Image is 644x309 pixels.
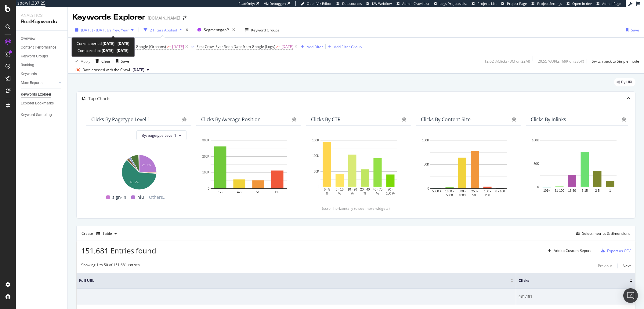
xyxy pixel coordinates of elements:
text: 100K [202,171,210,174]
span: Others... [147,194,169,201]
span: Logs Projects List [440,1,467,6]
text: 0 [537,185,539,189]
div: times [184,27,190,33]
button: [DATE] [130,66,152,74]
text: 500 [472,194,477,197]
a: Datasources [336,1,362,6]
button: 2 Filters Applied [141,25,184,35]
button: Save [113,56,129,66]
div: Content Performance [21,44,56,51]
span: Open in dev [572,1,592,6]
text: 50K [314,170,319,173]
button: Select metrics & dimensions [573,230,630,237]
button: Table [94,229,119,238]
div: Table [103,232,112,235]
div: Clicks By Average Position [201,116,261,122]
a: Open Viz Editor [301,1,332,6]
text: 2-5 [595,189,600,192]
a: Explorer Bookmarks [21,100,63,107]
text: 5000 [446,194,453,197]
text: 50K [534,162,539,165]
div: Analytics [21,12,63,18]
div: Open Intercom Messenger [623,288,638,303]
div: (scroll horizontally to see more widgets) [84,206,628,211]
text: 1-3 [218,191,223,194]
div: Select metrics & dimensions [582,231,630,236]
span: nlu [137,194,144,201]
a: Overview [21,35,63,42]
text: 10 - 20 [348,188,357,191]
div: Clicks By Inlinks [531,116,566,122]
div: Clicks By Content Size [421,116,471,122]
svg: A chart. [421,137,516,198]
span: Clicks [519,278,620,283]
button: or [190,44,194,49]
div: RealKeywords [21,18,63,25]
div: arrow-right-arrow-left [183,16,186,20]
text: 7-10 [255,191,261,194]
div: Add to Custom Report [554,249,591,253]
text: 200K [202,155,210,158]
div: Save [631,27,639,33]
div: Export as CSV [607,248,631,253]
text: % [338,192,341,195]
button: By: pagetype Level 1 [136,130,186,140]
text: 150K [312,139,320,142]
text: 250 [485,194,490,197]
text: 300K [202,139,210,142]
text: 1000 - [445,190,454,193]
button: Next [623,262,631,270]
a: Project Settings [531,1,562,6]
div: Explorer Bookmarks [21,100,54,107]
span: Datasources [342,1,362,6]
button: Segment:gap/* [195,25,237,35]
button: Switch back to Simple mode [589,56,639,66]
a: Logs Projects List [434,1,467,6]
a: Admin Crawl List [396,1,429,6]
text: 0 - 5 [324,188,330,191]
span: Admin Crawl List [402,1,429,6]
text: 100K [422,139,429,142]
text: 70 - [388,188,393,191]
a: Content Performance [21,44,63,51]
div: Keyword Groups [251,27,279,33]
div: A chart. [311,137,406,196]
a: Keywords Explorer [21,91,63,98]
span: Admin Page [602,1,621,6]
svg: A chart. [201,137,296,198]
text: 100 % [386,192,395,195]
span: Segment: gap/* [204,27,230,32]
span: 2025 Aug. 20th [132,67,144,73]
div: 481,181 [519,294,633,299]
div: bug [622,117,626,122]
div: 12.62 % Clicks ( 3M on 22M ) [484,59,530,64]
div: Add Filter Group [334,44,362,49]
div: Overview [21,35,35,42]
text: 0 [427,187,429,190]
button: Add to Custom Report [545,246,591,256]
div: [DOMAIN_NAME] [148,15,180,21]
a: More Reports [21,80,57,86]
span: [DATE] [172,42,184,51]
span: Project Settings [537,1,562,6]
div: Apply [81,59,90,64]
div: Showing 1 to 50 of 151,681 entries [81,262,140,270]
text: 6-15 [582,189,588,192]
text: 100K [532,139,539,142]
a: Projects List [472,1,497,6]
span: [DATE] - [DATE] [81,27,108,33]
button: [DATE] - [DATE]vsPrev. Year [73,25,136,35]
text: 20 - 40 [360,188,370,191]
span: First Crawl Ever Seen Date from Google (Logs) [197,44,275,49]
svg: A chart. [531,137,626,196]
button: Add Filter Group [326,43,362,50]
div: Compared to: [78,47,128,54]
span: Projects List [477,1,497,6]
text: 40 - 70 [373,188,383,191]
div: Data crossed with the Crawl [82,67,130,73]
div: bug [402,117,406,122]
svg: A chart. [91,152,186,191]
div: Current period: [77,40,129,47]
